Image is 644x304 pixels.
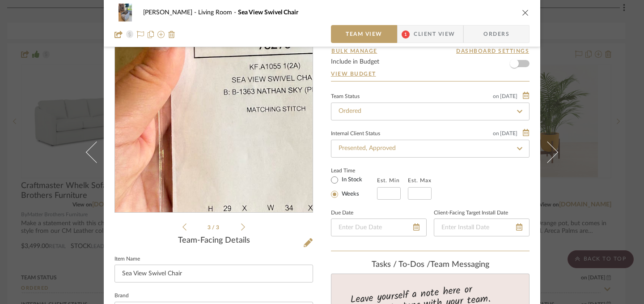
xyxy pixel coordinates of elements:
[402,30,410,39] span: 1
[331,94,360,99] div: Team Status
[331,175,377,200] mat-radio-group: Select item type
[198,9,238,16] span: Living Room
[499,130,518,137] span: [DATE]
[499,93,518,99] span: [DATE]
[377,177,400,184] label: Est. Min
[114,236,313,246] div: Team-Facing Details
[474,25,519,43] span: Orders
[208,225,212,230] span: 3
[408,177,432,184] label: Est. Max
[114,294,129,298] label: Brand
[331,132,380,136] div: Internal Client Status
[331,47,378,55] button: Bulk Manage
[521,9,530,17] button: close
[340,176,362,184] label: In Stock
[456,47,530,55] button: Dashboard Settings
[115,18,313,213] div: 2
[168,31,175,38] img: Remove from project
[340,190,359,198] label: Weeks
[114,265,313,283] input: Enter Item Name
[331,167,377,175] label: Lead Time
[331,140,530,158] input: Type to Search…
[434,211,508,215] label: Client-Facing Target Install Date
[216,225,220,230] span: 3
[114,4,136,21] img: ce942ad7-10ea-4efd-88d8-603a89c8ad8b_48x40.jpg
[143,9,198,16] span: [PERSON_NAME]
[346,25,382,43] span: Team View
[493,131,499,136] span: on
[141,18,286,213] img: ae22bc47-2c7d-48ef-abcc-212487ce50e0_436x436.jpg
[434,218,530,236] input: Enter Install Date
[331,211,353,215] label: Due Date
[372,261,430,269] span: Tasks / To-Dos /
[331,70,530,77] a: View Budget
[212,225,216,230] span: /
[331,260,530,270] div: team Messaging
[114,257,140,261] label: Item Name
[414,25,455,43] span: Client View
[331,103,530,120] input: Type to Search…
[493,94,499,99] span: on
[331,218,427,236] input: Enter Due Date
[238,9,298,16] span: Sea View Swivel Chair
